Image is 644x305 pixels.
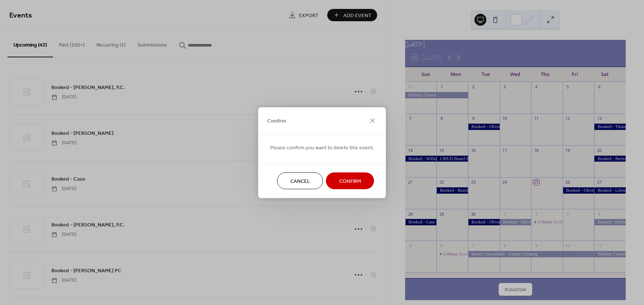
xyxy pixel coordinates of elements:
[277,172,323,189] button: Cancel
[290,177,310,185] span: Cancel
[267,117,286,125] span: Confirm
[270,144,374,152] span: Please confirm you want to delete this event.
[339,177,361,185] span: Confirm
[326,172,374,189] button: Confirm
